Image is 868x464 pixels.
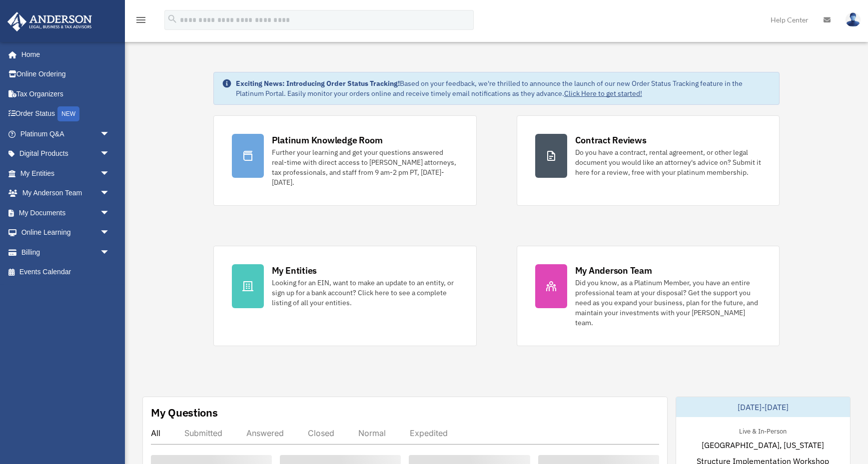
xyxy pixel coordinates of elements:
[7,223,125,243] a: Online Learningarrow_drop_down
[410,428,448,438] div: Expedited
[151,405,218,420] div: My Questions
[272,134,383,146] div: Platinum Knowledge Room
[846,12,861,27] img: User Pic
[135,14,147,26] i: menu
[100,183,120,204] span: arrow_drop_down
[7,203,125,223] a: My Documentsarrow_drop_down
[7,262,125,282] a: Events Calendar
[100,203,120,223] span: arrow_drop_down
[7,64,125,84] a: Online Ordering
[151,428,160,438] div: All
[57,106,79,121] div: NEW
[213,246,477,346] a: My Entities Looking for an EIN, want to make an update to an entity, or sign up for a bank accoun...
[7,84,125,104] a: Tax Organizers
[564,89,642,98] a: Click Here to get started!
[272,147,458,187] div: Further your learning and get your questions answered real-time with direct access to [PERSON_NAM...
[4,12,95,31] img: Anderson Advisors Platinum Portal
[272,264,317,277] div: My Entities
[517,115,780,206] a: Contract Reviews Do you have a contract, rental agreement, or other legal document you would like...
[308,428,334,438] div: Closed
[246,428,284,438] div: Answered
[100,223,120,243] span: arrow_drop_down
[167,13,178,24] i: search
[7,44,120,64] a: Home
[100,163,120,184] span: arrow_drop_down
[7,242,125,262] a: Billingarrow_drop_down
[236,78,772,98] div: Based on your feedback, we're thrilled to announce the launch of our new Order Status Tracking fe...
[676,397,850,417] div: [DATE]-[DATE]
[236,79,400,88] strong: Exciting News: Introducing Order Status Tracking!
[702,439,824,451] span: [GEOGRAPHIC_DATA], [US_STATE]
[575,278,762,328] div: Did you know, as a Platinum Member, you have an entire professional team at your disposal? Get th...
[575,134,647,146] div: Contract Reviews
[731,425,795,436] div: Live & In-Person
[100,242,120,263] span: arrow_drop_down
[7,104,125,124] a: Order StatusNEW
[7,144,125,164] a: Digital Productsarrow_drop_down
[575,264,652,277] div: My Anderson Team
[7,163,125,183] a: My Entitiesarrow_drop_down
[272,278,458,308] div: Looking for an EIN, want to make an update to an entity, or sign up for a bank account? Click her...
[135,17,147,26] a: menu
[575,147,762,177] div: Do you have a contract, rental agreement, or other legal document you would like an attorney's ad...
[358,428,386,438] div: Normal
[100,144,120,164] span: arrow_drop_down
[517,246,780,346] a: My Anderson Team Did you know, as a Platinum Member, you have an entire professional team at your...
[100,124,120,144] span: arrow_drop_down
[7,183,125,203] a: My Anderson Teamarrow_drop_down
[184,428,222,438] div: Submitted
[7,124,125,144] a: Platinum Q&Aarrow_drop_down
[213,115,477,206] a: Platinum Knowledge Room Further your learning and get your questions answered real-time with dire...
